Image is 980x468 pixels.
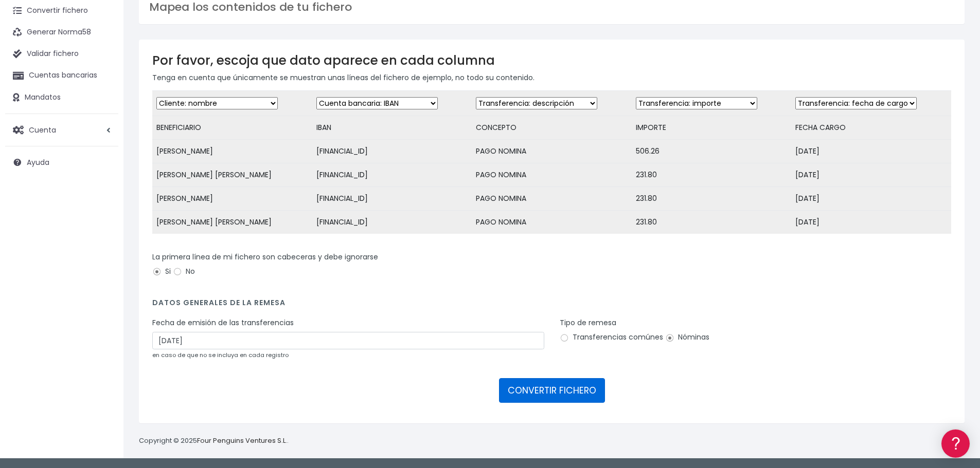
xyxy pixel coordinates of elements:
[312,211,472,234] td: [FINANCIAL_ID]
[632,163,792,187] td: 231.80
[152,163,312,187] td: [PERSON_NAME] [PERSON_NAME]
[5,152,118,173] a: Ayuda
[141,296,198,306] a: POWERED BY ENCHANT
[152,187,312,211] td: [PERSON_NAME]
[152,211,312,234] td: [PERSON_NAME] [PERSON_NAME]
[472,140,632,163] td: PAGO NOMINA
[560,317,616,328] label: Tipo de remesa
[10,263,195,278] a: API
[5,119,118,141] a: Cuenta
[152,351,289,359] small: en caso de que no se incluya en cada registro
[149,1,954,14] h3: Mapea los contenidos de tu fichero
[632,116,792,140] td: IMPORTE
[632,211,792,234] td: 231.80
[665,332,709,343] label: Nóminas
[5,87,118,108] a: Mandatos
[10,71,195,81] div: Información general
[312,140,472,163] td: [FINANCIAL_ID]
[312,163,472,187] td: [FINANCIAL_ID]
[152,140,312,163] td: [PERSON_NAME]
[139,436,289,446] p: Copyright © 2025 .
[152,317,294,328] label: Fecha de emisión de las transferencias
[10,220,195,236] a: General
[10,114,195,123] div: Convertir ficheros
[472,116,632,140] td: CONCEPTO
[152,116,312,140] td: BENEFICIARIO
[197,436,287,445] a: Four Penguins Ventures S.L.
[10,130,195,146] a: Formatos
[560,332,663,343] label: Transferencias comúnes
[152,53,951,68] h3: Por favor, escoja que dato aparece en cada columna
[152,252,378,263] label: La primera línea de mi fichero son cabeceras y debe ignorarse
[10,146,195,162] a: Problemas habituales
[312,187,472,211] td: [FINANCIAL_ID]
[10,178,195,194] a: Perfiles de empresas
[152,266,171,277] label: Si
[632,140,792,163] td: 506.26
[499,378,605,403] button: CONVERTIR FICHERO
[472,187,632,211] td: PAGO NOMINA
[10,204,195,214] div: Facturación
[10,275,195,293] button: Contáctanos
[10,87,195,103] a: Información general
[152,72,951,83] p: Tenga en cuenta que únicamente se muestran unas líneas del fichero de ejemplo, no todo su contenido.
[791,187,951,211] td: [DATE]
[10,162,195,178] a: Videotutoriales
[10,247,195,256] div: Programadores
[791,211,951,234] td: [DATE]
[791,163,951,187] td: [DATE]
[472,211,632,234] td: PAGO NOMINA
[29,124,56,135] span: Cuenta
[5,65,118,86] a: Cuentas bancarias
[173,266,195,277] label: No
[791,140,951,163] td: [DATE]
[27,157,49,167] span: Ayuda
[312,116,472,140] td: IBAN
[472,163,632,187] td: PAGO NOMINA
[791,116,951,140] td: FECHA CARGO
[5,43,118,65] a: Validar fichero
[632,187,792,211] td: 231.80
[152,298,951,312] h4: Datos generales de la remesa
[5,22,118,43] a: Generar Norma58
